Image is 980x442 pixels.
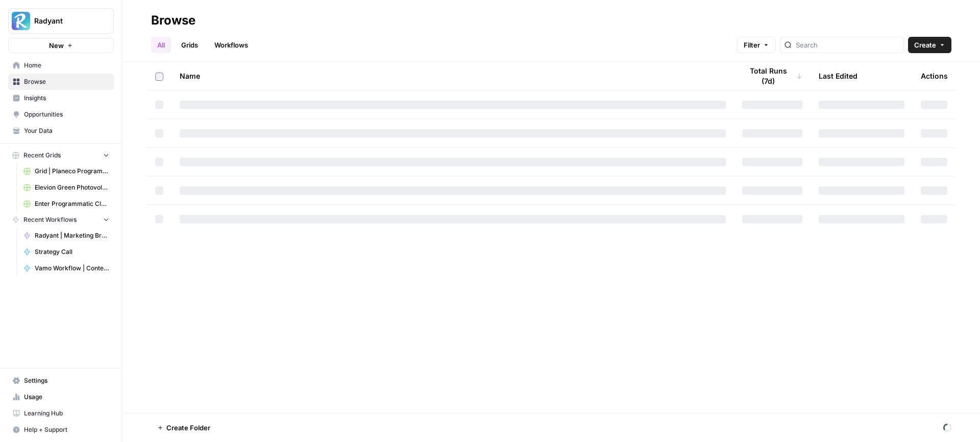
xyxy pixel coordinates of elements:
[742,62,802,90] div: Total Runs (7d)
[8,57,114,74] a: Home
[35,231,109,240] span: Radyant | Marketing Breakdowns | Newsletter
[8,74,114,90] a: Browse
[819,62,857,90] div: Last Edited
[23,215,77,224] span: Recent Workflows
[24,425,109,434] span: Help + Support
[8,8,114,34] button: Workspace: Radyant
[8,148,114,163] button: Recent Grids
[737,37,776,53] button: Filter
[19,163,114,179] a: Grid | Planeco Programmatic Cluster
[180,62,726,90] div: Name
[19,196,114,212] a: Enter Programmatic Cluster Wärmepumpe Förderung + Local
[19,260,114,276] a: Vamo Workflow | Content Update Sie zu du
[175,37,204,53] a: Grids
[24,376,109,385] span: Settings
[8,90,114,106] a: Insights
[8,38,114,53] button: New
[24,110,109,119] span: Opportunities
[921,62,948,90] div: Actions
[908,37,951,53] button: Create
[24,77,109,86] span: Browse
[34,16,96,26] span: Radyant
[12,12,30,30] img: Radyant Logo
[35,247,109,257] span: Strategy Call
[19,244,114,260] a: Strategy Call
[8,212,114,227] button: Recent Workflows
[24,409,109,418] span: Learning Hub
[8,123,114,139] a: Your Data
[151,37,171,53] a: All
[49,40,64,51] span: New
[8,106,114,123] a: Opportunities
[744,40,760,50] span: Filter
[24,94,109,103] span: Insights
[24,61,109,70] span: Home
[24,392,109,402] span: Usage
[151,12,195,29] div: Browse
[914,40,936,50] span: Create
[8,422,114,438] button: Help + Support
[35,167,109,176] span: Grid | Planeco Programmatic Cluster
[166,423,210,433] span: Create Folder
[35,183,109,192] span: Elevion Green Photovoltaik + [Gewerbe]
[35,264,109,273] span: Vamo Workflow | Content Update Sie zu du
[24,126,109,135] span: Your Data
[151,420,216,436] button: Create Folder
[23,151,61,160] span: Recent Grids
[208,37,254,53] a: Workflows
[8,389,114,405] a: Usage
[35,199,109,208] span: Enter Programmatic Cluster Wärmepumpe Förderung + Local
[19,179,114,196] a: Elevion Green Photovoltaik + [Gewerbe]
[8,405,114,422] a: Learning Hub
[19,227,114,244] a: Radyant | Marketing Breakdowns | Newsletter
[8,373,114,389] a: Settings
[796,40,899,50] input: Search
